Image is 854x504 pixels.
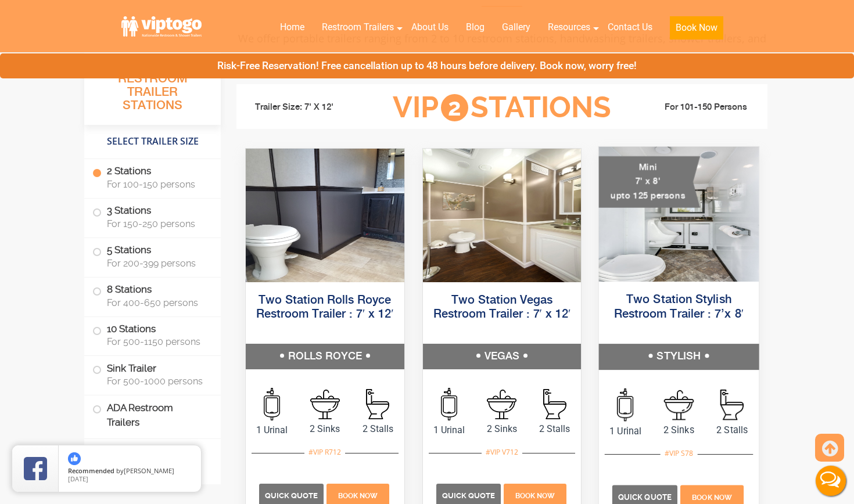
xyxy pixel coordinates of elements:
[68,466,114,475] span: Recommended
[661,15,732,46] a: Book Now
[599,156,700,208] div: Mini 7' x 8' upto 125 persons
[107,336,207,347] span: For 500-1150 persons
[599,344,759,369] h5: STYLISH
[502,489,568,501] a: Book Now
[304,445,345,460] div: #VIP R712
[264,388,280,420] img: an icon of urinal
[246,344,404,369] h5: ROLLS ROYCE
[423,149,582,282] img: Side view of two station restroom trailer with separate doors for males and females
[366,389,389,419] img: an icon of stall
[92,278,213,314] label: 8 Stations
[436,489,503,501] a: Quick Quote
[618,493,672,502] span: Quick Quote
[271,15,313,40] a: Home
[423,423,476,437] span: 1 Urinal
[84,131,221,153] h4: Select Trailer Size
[528,422,581,436] span: 2 Stalls
[629,100,759,114] li: For 101-150 Persons
[403,15,457,40] a: About Us
[652,423,706,437] span: 2 Sinks
[107,258,207,269] span: For 200-399 persons
[92,238,213,274] label: 5 Stations
[92,159,213,195] label: 2 Stations
[313,15,403,40] a: Restroom Trailers
[259,489,325,501] a: Quick Quote
[24,457,47,480] img: Review Rating
[68,467,192,476] span: by
[68,474,88,483] span: [DATE]
[441,388,457,420] img: an icon of urinal
[84,55,221,125] h3: All Portable Restroom Trailer Stations
[442,491,495,500] span: Quick Quote
[720,390,744,420] img: an icon of stall
[246,149,404,282] img: Side view of two station restroom trailer with separate doors for males and females
[599,15,661,40] a: Contact Us
[543,389,566,419] img: an icon of stall
[670,16,723,39] button: Book Now
[375,92,629,124] h3: VIP Stations
[482,445,522,460] div: #VIP V712
[433,294,571,321] a: Two Station Vegas Restroom Trailer : 7′ x 12′
[310,390,340,419] img: an icon of sink
[325,489,391,501] a: Book Now
[692,494,733,502] span: Book Now
[92,356,213,392] label: Sink Trailer
[92,199,213,235] label: 3 Stations
[599,424,652,438] span: 1 Urinal
[299,422,351,436] span: 2 Sinks
[493,15,539,40] a: Gallery
[612,491,679,502] a: Quick Quote
[338,492,378,500] span: Book Now
[107,297,207,308] span: For 400-650 persons
[107,218,207,229] span: For 150-250 persons
[92,395,213,435] label: ADA Restroom Trailers
[256,294,394,321] a: Two Station Rolls Royce Restroom Trailer : 7′ x 12′
[351,422,404,436] span: 2 Stalls
[487,390,516,419] img: an icon of sink
[245,90,375,125] li: Trailer Size: 7' X 12'
[664,390,694,420] img: an icon of sink
[124,466,174,475] span: [PERSON_NAME]
[92,317,213,353] label: 10 Stations
[265,491,318,500] span: Quick Quote
[679,491,745,502] a: Book Now
[441,94,468,121] span: 2
[457,15,493,40] a: Blog
[423,344,582,369] h5: VEGAS
[107,376,207,387] span: For 500-1000 persons
[706,423,759,437] span: 2 Stalls
[661,446,698,461] div: #VIP S78
[808,458,854,504] button: Live Chat
[614,294,744,320] a: Two Station Stylish Restroom Trailer : 7’x 8′
[599,147,759,282] img: A mini restroom trailer with two separate stations and separate doors for males and females
[476,422,529,436] span: 2 Sinks
[107,179,207,190] span: For 100-150 persons
[68,452,81,465] img: thumbs up icon
[92,439,213,464] label: Shower Trailers
[539,15,599,40] a: Resources
[515,492,555,500] span: Book Now
[246,423,299,437] span: 1 Urinal
[618,388,634,422] img: an icon of urinal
